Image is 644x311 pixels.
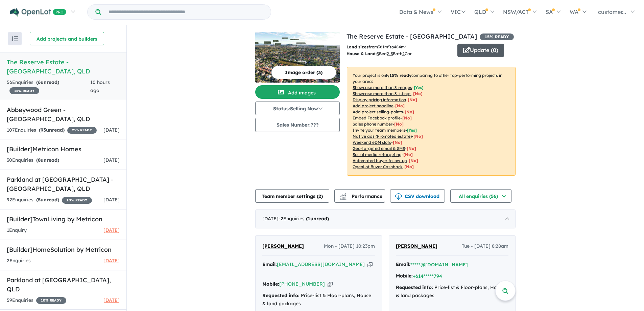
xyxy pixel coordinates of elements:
[9,87,39,94] span: 15 % READY
[353,115,401,120] u: Embed Facebook profile
[462,242,508,250] span: Tue - [DATE] 8:28am
[255,85,340,99] button: Add images
[36,79,59,85] strong: ( unread)
[340,193,346,197] img: line-chart.svg
[308,216,310,222] span: 1
[7,79,90,95] div: 56 Enquir ies
[598,8,626,15] span: customer...
[36,157,59,163] strong: ( unread)
[255,102,340,115] button: Status:Selling Now
[7,215,120,224] h5: [Builder] TownLiving by Metricon
[414,85,424,90] span: [ Yes ]
[396,284,508,300] div: Price-list & Floor-plans, House & land packages
[353,91,411,96] u: Showcase more than 3 listings
[103,127,120,133] span: [DATE]
[38,197,41,203] span: 5
[262,292,300,298] strong: Requested info:
[393,140,402,145] span: [No]
[377,51,379,56] u: 5
[41,127,46,133] span: 93
[7,296,66,305] div: 59 Enquir ies
[347,44,452,50] p: from
[407,128,417,133] span: [ Yes ]
[353,97,406,102] u: Display pricing information
[10,8,66,17] img: Openlot PRO Logo White
[7,145,120,154] h5: [Builder] Metricon Homes
[394,121,404,127] span: [ No ]
[396,273,413,279] strong: Mobile:
[103,258,120,264] span: [DATE]
[367,261,373,268] button: Copy
[450,189,511,203] button: All enquiries (56)
[413,91,423,96] span: [ No ]
[7,175,120,193] h5: Parkland at [GEOGRAPHIC_DATA] - [GEOGRAPHIC_DATA] , QLD
[255,118,340,132] button: Sales Number:???
[395,193,402,200] img: download icon
[408,97,417,102] span: [ No ]
[103,197,120,203] span: [DATE]
[38,157,41,163] span: 8
[353,103,393,108] u: Add project headline
[62,197,92,204] span: 10 % READY
[67,127,97,134] span: 25 % READY
[409,158,418,163] span: [No]
[347,32,477,40] a: The Reserve Estate - [GEOGRAPHIC_DATA]
[353,85,412,90] u: Showcase more than 3 images
[353,146,405,151] u: Geo-targeted email & SMS
[347,50,452,57] p: Bed Bath Car
[38,79,41,85] span: 6
[405,109,414,114] span: [ No ]
[480,34,514,40] span: 15 % READY
[7,275,120,294] h5: Parkland at [GEOGRAPHIC_DATA] , QLD
[279,281,325,287] a: [PHONE_NUMBER]
[353,109,403,114] u: Add project selling-points
[340,195,347,200] img: bar-chart.svg
[7,156,59,164] div: 30 Enquir ies
[403,152,413,157] span: [No]
[277,261,365,267] a: [EMAIL_ADDRESS][DOMAIN_NAME]
[318,193,321,199] span: 2
[413,134,423,139] span: [No]
[353,140,391,145] u: Weekend eDM slots
[7,245,120,254] h5: [Builder] HomeSolution by Metricon
[7,126,97,134] div: 107 Enquir ies
[396,284,433,290] strong: Requested info:
[334,189,385,203] button: Performance
[395,103,405,108] span: [ No ]
[347,44,368,49] b: Land sizes
[306,216,329,222] strong: ( unread)
[39,127,65,133] strong: ( unread)
[405,44,406,48] sup: 2
[347,51,377,56] b: House & Land:
[396,243,437,249] span: [PERSON_NAME]
[457,44,504,57] button: Update (0)
[36,297,66,304] span: 10 % READY
[402,115,412,120] span: [ No ]
[279,216,329,222] span: - 2 Enquir ies
[390,44,406,49] span: to
[353,121,392,127] u: Sales phone number
[262,242,304,250] a: [PERSON_NAME]
[353,152,402,157] u: Social media retargeting
[353,128,405,133] u: Invite your team members
[407,146,416,151] span: [No]
[103,227,120,233] span: [DATE]
[341,193,382,199] span: Performance
[353,158,407,163] u: Automated buyer follow-up
[262,261,277,267] strong: Email:
[255,32,340,83] img: The Reserve Estate - Eight Mile Plains
[390,189,445,203] button: CSV download
[7,58,120,76] h5: The Reserve Estate - [GEOGRAPHIC_DATA] , QLD
[353,134,412,139] u: Native ads (Promoted estate)
[103,157,120,163] span: [DATE]
[36,197,59,203] strong: ( unread)
[7,257,31,265] div: 2 Enquir ies
[262,281,279,287] strong: Mobile:
[262,292,375,308] div: Price-list & Floor-plans, House & land packages
[394,44,406,49] u: 484 m
[353,164,403,169] u: OpenLot Buyer Cashback
[378,44,390,49] u: 381 m
[30,32,104,45] button: Add projects and builders
[7,226,27,235] div: 1 Enquir y
[387,51,393,56] u: 2-3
